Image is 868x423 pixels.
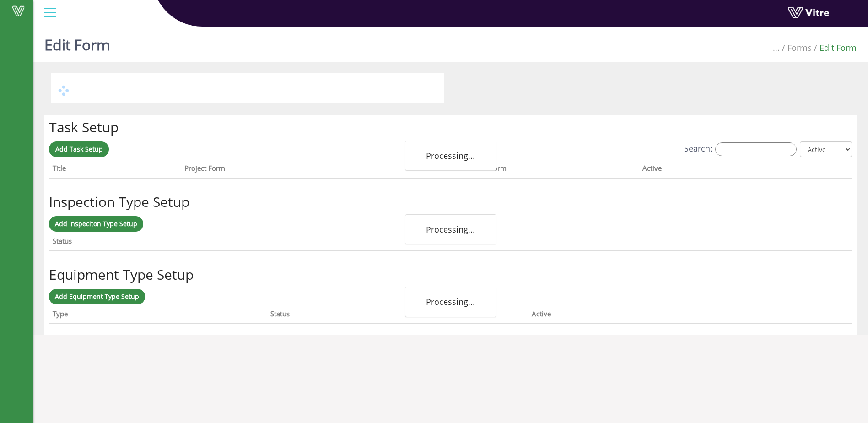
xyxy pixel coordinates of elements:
[787,42,812,53] a: Forms
[49,307,267,324] th: Type
[44,23,110,62] h1: Edit Form
[486,161,639,179] th: Form
[408,234,756,251] th: Active
[684,142,797,156] label: Search:
[49,194,852,209] h2: Inspection Type Setup
[49,234,408,251] th: Status
[55,292,139,301] span: Add Equipment Type Setup
[405,214,496,244] div: Processing...
[49,161,181,179] th: Title
[715,142,797,156] input: Search:
[55,219,137,228] span: Add Inspeciton Type Setup
[267,307,528,324] th: Status
[49,216,143,232] a: Add Inspeciton Type Setup
[49,119,852,135] h2: Task Setup
[405,287,496,317] div: Processing...
[405,141,496,171] div: Processing...
[528,307,782,324] th: Active
[773,42,780,53] span: ...
[181,161,485,179] th: Project Form
[49,267,852,282] h2: Equipment Type Setup
[55,145,103,153] span: Add Task Setup
[49,289,145,304] a: Add Equipment Type Setup
[639,161,805,179] th: Active
[812,41,857,54] li: Edit Form
[49,141,109,157] a: Add Task Setup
